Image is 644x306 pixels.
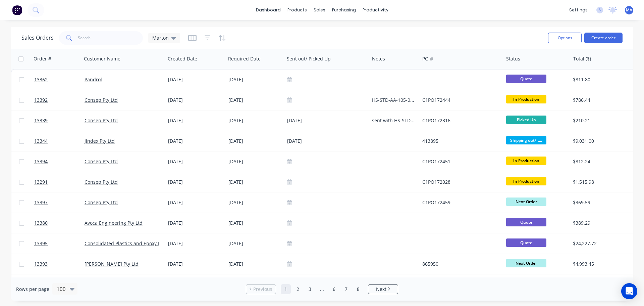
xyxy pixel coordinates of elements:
[422,117,497,124] div: C1PO172316
[85,97,118,103] a: Consep Pty Ltd
[573,240,625,247] div: $24,227.72
[422,138,497,144] div: 413895
[573,97,625,103] div: $786.44
[85,76,102,83] a: Pandrol
[293,284,303,294] a: Page 2
[506,116,546,124] span: Picked Up
[305,284,315,294] a: Page 3
[228,117,282,124] div: [DATE]
[506,157,546,165] span: In Production
[228,179,282,185] div: [DATE]
[284,5,310,15] div: products
[287,117,367,125] div: [DATE]
[85,179,118,185] a: Consep Pty Ltd
[228,199,282,206] div: [DATE]
[573,220,625,226] div: $389.29
[34,131,85,151] a: 13344
[34,261,48,267] span: 13393
[548,33,582,43] button: Options
[566,5,591,15] div: settings
[287,55,331,62] div: Sent out/ Picked Up
[422,261,497,267] div: 865950
[34,192,85,213] a: 13397
[34,179,48,185] span: 13291
[16,286,49,293] span: Rows per page
[168,220,223,226] div: [DATE]
[573,117,625,124] div: $210.21
[329,284,339,294] a: Page 6
[287,137,367,145] div: [DATE]
[246,286,276,293] a: Previous page
[253,5,284,15] a: dashboard
[34,158,48,165] span: 13394
[310,5,329,15] div: sales
[573,261,625,267] div: $4,993.45
[168,240,223,247] div: [DATE]
[168,179,223,185] div: [DATE]
[78,31,143,45] input: Search...
[317,284,327,294] a: Jump forward
[506,198,546,206] span: Next Order
[243,284,401,294] ul: Pagination
[34,55,51,62] div: Order #
[422,55,433,62] div: PO #
[168,158,223,165] div: [DATE]
[34,97,48,103] span: 13392
[85,138,115,144] a: Jindex Pty Ltd
[34,117,48,124] span: 13339
[85,240,173,247] a: Consolidated Plastics and Epoxy Pty Ltd
[368,286,398,293] a: Next page
[85,261,139,267] a: [PERSON_NAME] Pty Ltd
[34,138,48,144] span: 13344
[506,177,546,185] span: In Production
[85,158,118,165] a: Consep Pty Ltd
[626,7,632,13] span: MA
[34,76,48,83] span: 13362
[376,286,386,293] span: Next
[422,158,497,165] div: C1PO172451
[422,179,497,185] div: C1PO172028
[506,218,546,226] span: Quote
[34,199,48,206] span: 13397
[84,55,120,62] div: Customer Name
[228,261,282,267] div: [DATE]
[168,76,223,83] div: [DATE]
[34,70,85,90] a: 13362
[228,97,282,103] div: [DATE]
[228,220,282,226] div: [DATE]
[168,55,197,62] div: Created Date
[228,138,282,144] div: [DATE]
[168,138,223,144] div: [DATE]
[573,199,625,206] div: $369.59
[228,240,282,247] div: [DATE]
[152,34,169,41] span: Marton
[34,213,85,233] a: 13380
[359,5,392,15] div: productivity
[506,238,546,247] span: Quote
[372,55,385,62] div: Notes
[422,97,497,103] div: C1PO172444
[573,158,625,165] div: $812.24
[85,117,118,124] a: Consep Pty Ltd
[34,90,85,110] a: 13392
[621,283,637,299] div: Open Intercom Messenger
[372,97,415,103] div: HS-STD-AA-105-001
[34,240,48,247] span: 13395
[372,117,415,124] div: sent with HS-STD-105-001 on the [DATE]
[34,172,85,192] a: 13291
[422,199,497,206] div: C1PO172459
[573,55,591,62] div: Total ($)
[21,35,54,41] h1: Sales Orders
[12,5,22,15] img: Factory
[34,254,85,274] a: 13393
[253,286,272,293] span: Previous
[85,220,143,226] a: Avoca Engineering Pty Ltd
[329,5,359,15] div: purchasing
[168,117,223,124] div: [DATE]
[34,111,85,131] a: 13339
[228,55,261,62] div: Required Date
[506,95,546,103] span: In Production
[228,158,282,165] div: [DATE]
[573,179,625,185] div: $1,515.98
[34,233,85,254] a: 13395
